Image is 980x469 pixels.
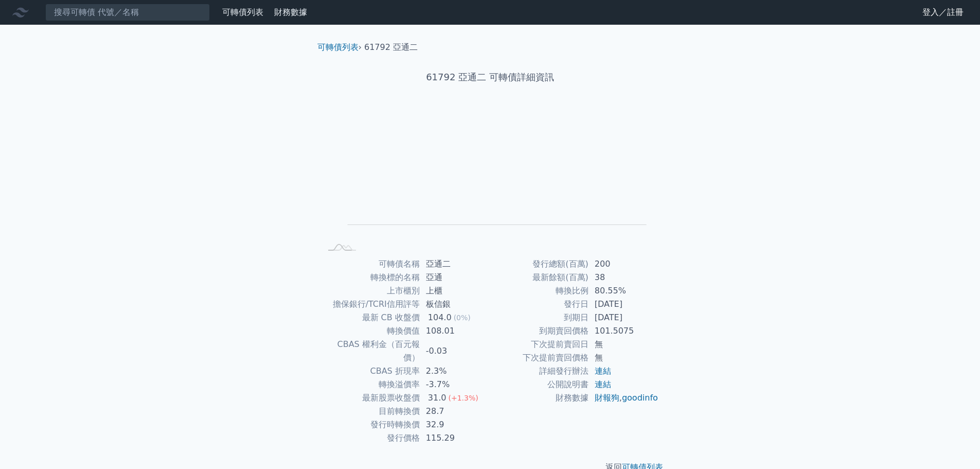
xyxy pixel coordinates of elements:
[426,311,454,324] div: 104.0
[420,405,490,418] td: 28.7
[490,378,589,391] td: 公開說明書
[322,405,420,418] td: 目前轉換價
[420,378,490,391] td: -3.7%
[595,366,611,376] a: 連結
[322,364,420,378] td: CBAS 折現率
[589,284,659,298] td: 80.55%
[309,70,671,84] h1: 61792 亞通二 可轉債詳細資訊
[589,351,659,364] td: 無
[420,364,490,378] td: 2.3%
[274,7,307,17] a: 財務數據
[322,311,420,324] td: 最新 CB 收盤價
[420,338,490,364] td: -0.03
[420,257,490,271] td: 亞通二
[490,324,589,338] td: 到期賣回價格
[490,257,589,271] td: 發行總額(百萬)
[338,117,647,240] g: Chart
[322,378,420,391] td: 轉換溢價率
[490,351,589,364] td: 下次提前賣回價格
[322,271,420,284] td: 轉換標的名稱
[322,418,420,431] td: 發行時轉換價
[222,7,263,17] a: 可轉債列表
[322,391,420,405] td: 最新股票收盤價
[490,271,589,284] td: 最新餘額(百萬)
[426,391,449,405] div: 31.0
[420,284,490,298] td: 上櫃
[45,4,210,21] input: 搜尋可轉債 代號／名稱
[364,41,418,54] li: 61792 亞通二
[589,391,659,405] td: ,
[595,379,611,389] a: 連結
[420,298,490,311] td: 板信銀
[322,338,420,364] td: CBAS 權利金（百元報價）
[420,324,490,338] td: 108.01
[589,298,659,311] td: [DATE]
[589,271,659,284] td: 38
[490,364,589,378] td: 詳細發行辦法
[420,271,490,284] td: 亞通
[490,391,589,405] td: 財務數據
[490,338,589,351] td: 下次提前賣回日
[420,431,490,445] td: 115.29
[322,324,420,338] td: 轉換價值
[420,418,490,431] td: 32.9
[589,324,659,338] td: 101.5075
[317,42,359,52] a: 可轉債列表
[595,393,619,403] a: 財報狗
[490,284,589,298] td: 轉換比例
[490,298,589,311] td: 發行日
[317,41,362,54] li: ›
[490,311,589,324] td: 到期日
[322,284,420,298] td: 上市櫃別
[589,257,659,271] td: 200
[454,314,471,322] span: (0%)
[322,298,420,311] td: 擔保銀行/TCRI信用評等
[322,257,420,271] td: 可轉債名稱
[622,393,658,403] a: goodinfo
[914,4,972,21] a: 登入／註冊
[589,338,659,351] td: 無
[322,431,420,445] td: 發行價格
[589,311,659,324] td: [DATE]
[448,394,478,402] span: (+1.3%)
